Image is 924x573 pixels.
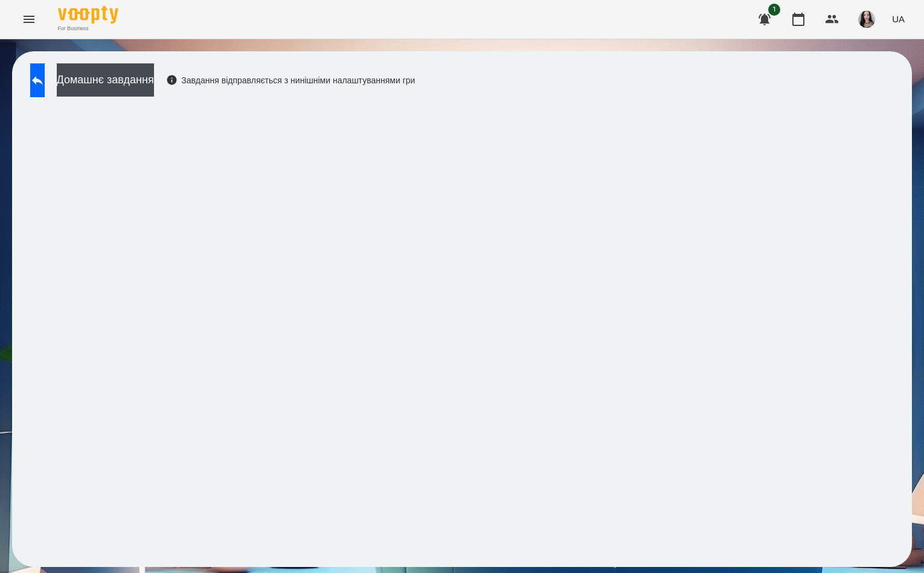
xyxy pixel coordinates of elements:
[58,25,118,33] span: For Business
[57,63,154,97] button: Домашнє завдання
[858,11,875,28] img: 23d2127efeede578f11da5c146792859.jpg
[892,13,905,25] span: UA
[768,4,780,16] span: 1
[166,74,415,86] div: Завдання відправляється з нинішніми налаштуваннями гри
[58,6,118,24] img: Voopty Logo
[14,5,43,34] button: Menu
[887,8,910,30] button: UA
